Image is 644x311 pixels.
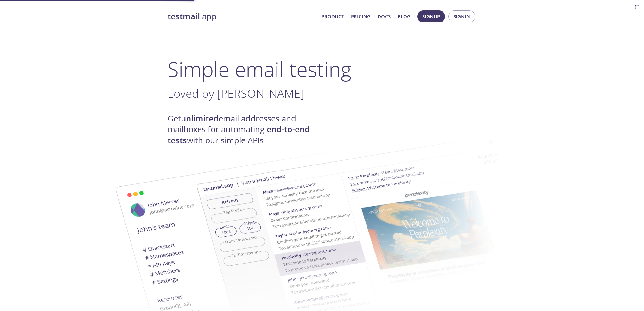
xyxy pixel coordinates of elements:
[417,10,445,22] button: Signup
[448,10,475,22] button: Signin
[322,12,344,21] a: Product
[351,12,371,21] a: Pricing
[453,12,470,21] span: Signin
[422,12,440,21] span: Signup
[378,12,391,21] a: Docs
[168,57,477,81] h1: Simple email testing
[168,11,200,22] strong: testmail
[168,85,304,101] span: Loved by [PERSON_NAME]
[181,113,219,124] strong: unlimited
[398,12,411,21] a: Blog
[168,11,316,22] a: testmail.app
[168,124,310,146] strong: end-to-end tests
[168,113,322,146] h4: Get email addresses and mailboxes for automating with our simple APIs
